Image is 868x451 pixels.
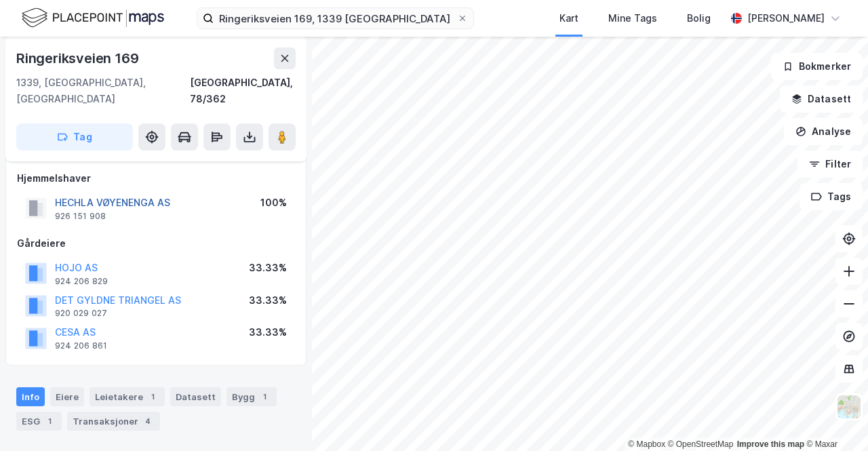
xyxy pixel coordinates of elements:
[67,412,160,431] div: Transaksjoner
[559,10,578,26] div: Kart
[55,308,107,319] div: 920 029 027
[43,414,56,428] div: 1
[141,414,155,428] div: 4
[55,276,108,287] div: 924 206 829
[747,10,825,26] div: [PERSON_NAME]
[50,387,84,406] div: Eiere
[780,85,863,113] button: Datasett
[16,412,62,431] div: ESG
[249,324,287,340] div: 33.33%
[214,8,457,28] input: Søk på adresse, matrikkel, gårdeiere, leietakere eller personer
[608,10,657,26] div: Mine Tags
[800,183,863,210] button: Tags
[170,387,221,406] div: Datasett
[17,235,295,252] div: Gårdeiere
[668,439,734,449] a: OpenStreetMap
[628,439,665,449] a: Mapbox
[16,123,133,151] button: Tag
[90,387,165,406] div: Leietakere
[16,47,141,69] div: Ringeriksveien 169
[55,211,106,222] div: 926 151 908
[22,6,164,30] img: logo.f888ab2527a4732fd821a326f86c7f29.svg
[17,170,295,187] div: Hjemmelshaver
[800,386,868,451] iframe: Chat Widget
[687,10,711,26] div: Bolig
[797,151,863,178] button: Filter
[55,340,107,351] div: 924 206 861
[249,292,287,309] div: 33.33%
[190,75,296,107] div: [GEOGRAPHIC_DATA], 78/362
[146,390,159,404] div: 1
[260,195,287,211] div: 100%
[16,387,45,406] div: Info
[16,75,190,107] div: 1339, [GEOGRAPHIC_DATA], [GEOGRAPHIC_DATA]
[771,53,863,80] button: Bokmerker
[226,387,277,406] div: Bygg
[258,390,271,404] div: 1
[737,439,804,449] a: Improve this map
[249,260,287,276] div: 33.33%
[784,118,863,145] button: Analyse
